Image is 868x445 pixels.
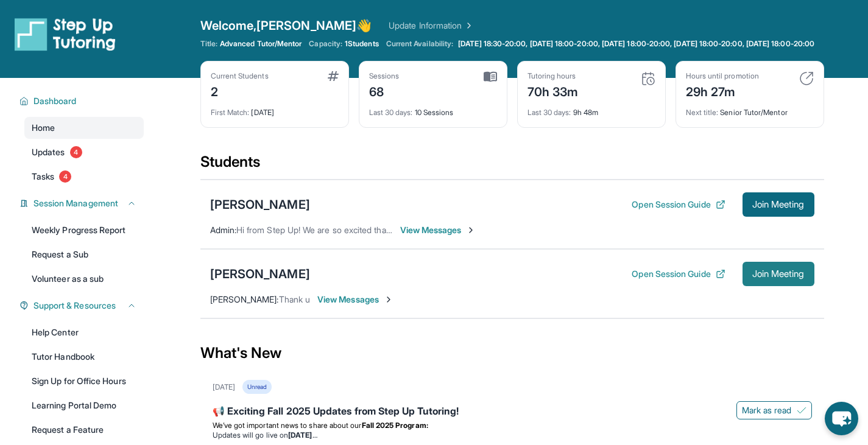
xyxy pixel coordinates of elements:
span: Advanced Tutor/Mentor [220,39,302,49]
div: Senior Tutor/Mentor [686,100,814,117]
div: Students [200,152,824,179]
button: Open Session Guide [632,198,725,211]
span: Join Meeting [752,270,805,278]
button: Join Meeting [743,192,814,217]
button: chat-button [825,402,858,435]
button: Dashboard [29,95,136,107]
a: Tutor Handbook [24,346,144,368]
span: We’ve got important news to share about our [213,421,362,430]
div: What's New [200,326,824,380]
span: Welcome, [PERSON_NAME] 👋 [200,17,372,34]
div: Sessions [369,71,400,81]
strong: [DATE] [288,430,317,440]
div: Hours until promotion [686,71,759,81]
button: Open Session Guide [632,268,725,280]
span: Admin : [210,225,236,235]
img: Chevron Right [462,19,474,32]
span: 4 [70,146,82,158]
button: Mark as read [736,401,812,419]
li: Updates will go live on [213,430,812,440]
div: [DATE] [211,100,339,117]
img: card [328,71,339,81]
strong: Fall 2025 Program: [362,421,428,430]
a: [DATE] 18:30-20:00, [DATE] 18:00-20:00, [DATE] 18:00-20:00, [DATE] 18:00-20:00, [DATE] 18:00-20:00 [456,39,817,49]
span: Next title : [686,108,719,117]
img: logo [15,17,116,51]
a: Weekly Progress Report [24,219,144,241]
div: 10 Sessions [369,100,497,117]
div: Unread [242,380,272,394]
span: [DATE] 18:30-20:00, [DATE] 18:00-20:00, [DATE] 18:00-20:00, [DATE] 18:00-20:00, [DATE] 18:00-20:00 [458,39,814,49]
span: Title: [200,39,217,49]
div: 2 [211,81,269,100]
img: card [641,71,655,86]
div: [PERSON_NAME] [210,196,310,213]
span: Updates [32,146,65,158]
span: Join Meeting [752,201,805,208]
span: View Messages [317,293,393,306]
button: Session Management [29,197,136,209]
span: Capacity: [309,39,342,49]
span: Thank u [279,294,311,304]
span: 1 Students [345,39,379,49]
img: Chevron-Right [466,225,476,235]
span: Home [32,122,55,134]
span: Tasks [32,170,54,183]
a: Updates4 [24,141,144,163]
a: Volunteer as a sub [24,268,144,290]
span: Support & Resources [34,300,116,312]
div: Tutoring hours [528,71,579,81]
div: 9h 48m [528,100,655,117]
a: Request a Feature [24,419,144,441]
button: Support & Resources [29,300,136,312]
span: Last 30 days : [528,108,571,117]
a: Tasks4 [24,166,144,187]
img: Chevron-Right [384,295,393,304]
div: [DATE] [213,382,235,392]
span: Last 30 days : [369,108,413,117]
span: Session Management [34,197,118,209]
a: Home [24,117,144,139]
img: Mark as read [797,405,806,415]
a: Help Center [24,321,144,343]
div: 68 [369,81,400,100]
div: 70h 33m [528,81,579,100]
span: Dashboard [34,95,77,107]
span: Current Availability: [386,39,453,49]
div: Current Students [211,71,269,81]
a: Request a Sub [24,244,144,265]
a: Sign Up for Office Hours [24,370,144,392]
a: Update Information [389,19,474,32]
img: card [484,71,497,82]
span: Mark as read [742,404,792,416]
img: card [799,71,814,86]
div: 📢 Exciting Fall 2025 Updates from Step Up Tutoring! [213,404,812,421]
span: First Match : [211,108,250,117]
div: [PERSON_NAME] [210,265,310,282]
a: Learning Portal Demo [24,394,144,416]
span: [PERSON_NAME] : [210,294,279,304]
span: 4 [59,170,71,183]
span: View Messages [400,224,476,236]
button: Join Meeting [743,262,814,286]
div: 29h 27m [686,81,759,100]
